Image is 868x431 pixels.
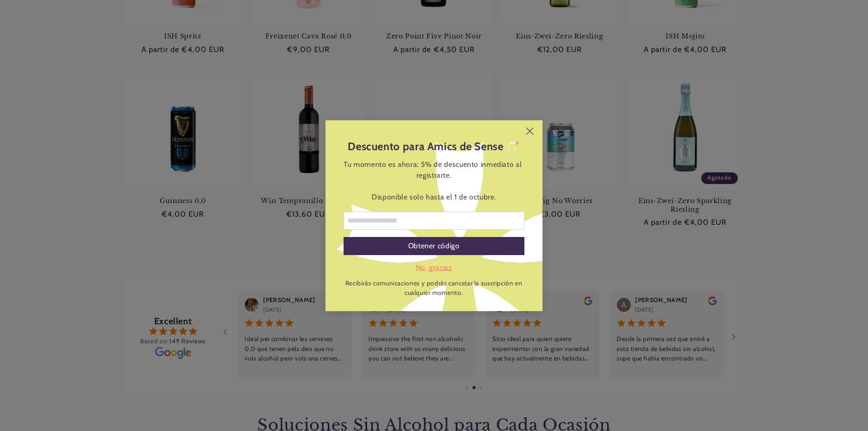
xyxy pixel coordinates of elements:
[344,279,524,298] p: Recibirás comunicaciones y podrás cancelar la suscripción en cualquier momento.
[344,159,524,203] div: Tu momento es ahora: 5% de descuento inmediato al registrarte. Disponible solo hasta el 1 de octu...
[408,237,460,255] div: Obtener código
[344,212,524,230] input: Correo electrónico
[344,138,524,155] header: Descuento para Amics de Sense 🥂
[344,237,524,255] div: Obtener código
[344,262,524,273] div: No, gracias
